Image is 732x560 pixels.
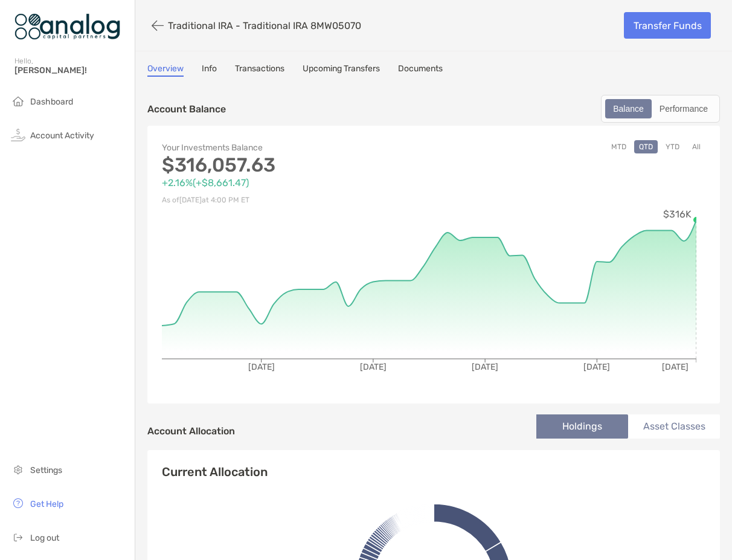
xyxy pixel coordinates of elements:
tspan: [DATE] [472,362,498,372]
img: activity icon [11,127,25,142]
img: get-help icon [11,496,25,510]
button: All [687,140,705,153]
h4: Account Allocation [147,425,235,437]
tspan: $316K [663,208,692,220]
button: QTD [634,140,658,153]
tspan: [DATE] [248,362,275,372]
a: Overview [147,63,184,77]
tspan: [DATE] [583,362,610,372]
a: Upcoming Transfers [303,63,380,77]
div: Balance [606,100,650,117]
tspan: [DATE] [662,362,689,372]
span: Account Activity [30,130,94,141]
tspan: [DATE] [360,362,387,372]
button: MTD [606,140,631,153]
img: household icon [11,94,25,108]
span: Settings [30,465,62,475]
span: Dashboard [30,97,73,107]
span: Log out [30,533,59,543]
p: As of [DATE] at 4:00 PM ET [162,193,434,208]
h4: Current Allocation [162,465,268,479]
p: Your Investments Balance [162,140,434,155]
a: Transactions [235,63,284,77]
img: Zoe Logo [14,5,120,48]
img: settings icon [11,462,25,477]
p: $316,057.63 [162,158,434,173]
span: Get Help [30,499,63,509]
a: Transfer Funds [624,12,711,39]
img: logout icon [11,530,25,544]
span: [PERSON_NAME]! [14,65,127,76]
p: Account Balance [147,101,226,117]
p: +2.16% ( +$8,661.47 ) [162,175,434,190]
p: Traditional IRA - Traditional IRA 8MW05070 [168,20,361,31]
li: Asset Classes [628,414,720,439]
li: Holdings [536,414,628,439]
div: Performance [653,100,714,117]
a: Info [202,63,217,77]
div: segmented control [601,95,720,123]
a: Documents [398,63,443,77]
button: YTD [661,140,684,153]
